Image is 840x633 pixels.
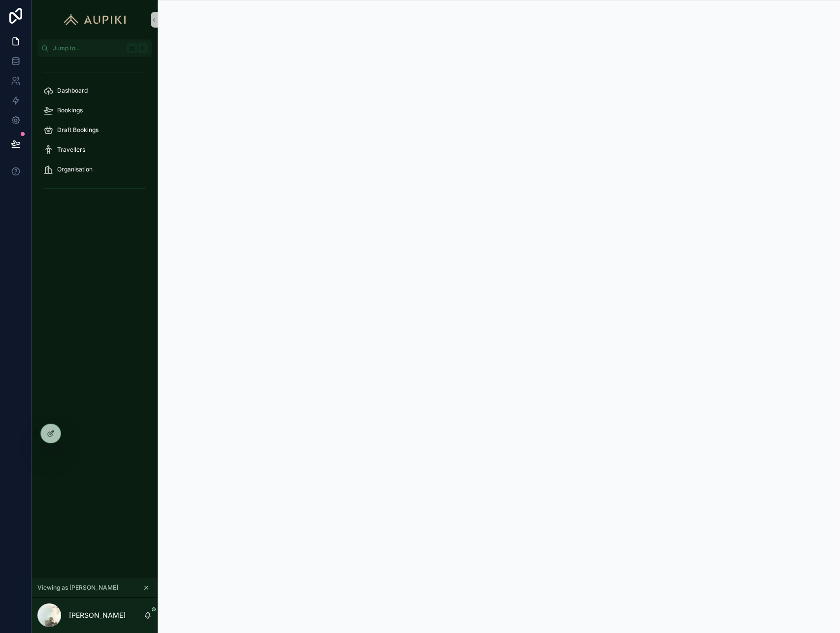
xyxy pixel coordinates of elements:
[37,161,152,178] a: Organisation
[57,126,99,134] span: Draft Bookings
[57,166,93,173] span: Organisation
[57,106,83,114] span: Bookings
[37,82,152,100] a: Dashboard
[59,12,131,28] img: App logo
[57,146,85,154] span: Travellers
[37,584,118,592] span: Viewing as [PERSON_NAME]
[69,610,126,620] p: [PERSON_NAME]
[37,39,152,57] button: Jump to...K
[139,44,147,52] span: K
[37,141,152,159] a: Travellers
[57,87,88,95] span: Dashboard
[53,44,123,52] span: Jump to...
[32,57,158,209] div: scrollable content
[37,101,152,119] a: Bookings
[37,121,152,139] a: Draft Bookings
